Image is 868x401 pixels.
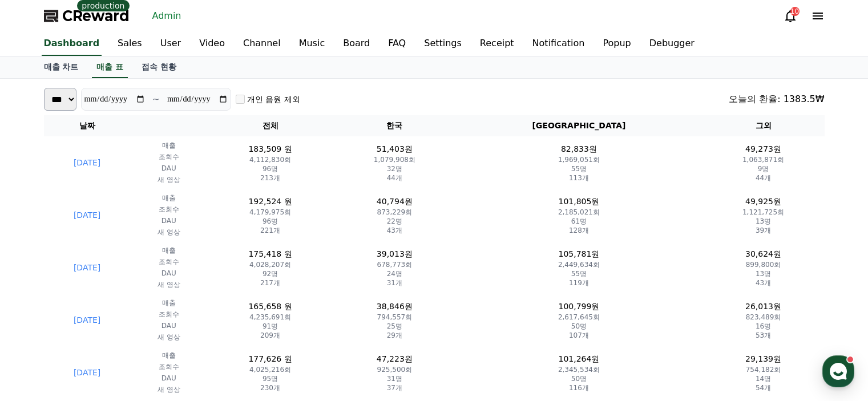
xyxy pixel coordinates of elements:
[338,173,451,183] p: 44개
[707,217,820,226] p: 13명
[135,351,203,360] p: 매출
[108,32,151,56] a: Sales
[707,331,820,340] p: 53개
[460,196,697,208] p: 101,805원
[135,321,203,330] p: DAU
[135,374,203,383] p: DAU
[460,374,697,383] p: 50명
[338,248,451,260] p: 39,013원
[212,353,329,365] p: 177,626 원
[333,115,455,136] th: 한국
[212,226,329,235] p: 221개
[707,143,820,155] p: 49,273원
[460,208,697,217] p: 2,185,021회
[707,226,820,235] p: 39개
[338,383,451,392] p: 37개
[460,248,697,260] p: 105,781원
[460,155,697,164] p: 1,969,051회
[152,92,160,106] p: ~
[135,216,203,225] p: DAU
[135,246,203,255] p: 매출
[212,365,329,374] p: 4,025,216회
[415,32,471,56] a: Settings
[247,94,300,105] label: 개인 음원 제외
[338,365,451,374] p: 925,500회
[212,248,329,260] p: 175,418 원
[338,260,451,269] p: 678,773회
[707,383,820,392] p: 54개
[212,331,329,340] p: 209개
[338,322,451,331] p: 25명
[212,196,329,208] p: 192,524 원
[460,164,697,173] p: 55명
[148,7,186,25] a: Admin
[212,164,329,173] p: 96명
[212,374,329,383] p: 95명
[44,136,131,189] td: [DATE]
[334,32,379,56] a: Board
[44,7,130,25] a: CReward
[338,164,451,173] p: 32명
[135,298,203,307] p: 매출
[212,208,329,217] p: 4,179,975회
[92,56,128,78] a: 매출 표
[338,278,451,287] p: 31개
[212,383,329,392] p: 230개
[460,383,697,392] p: 116개
[212,143,329,155] p: 183,509 원
[523,32,594,56] a: Notification
[338,374,451,383] p: 31명
[460,353,697,365] p: 101,264원
[44,189,131,241] td: [DATE]
[460,278,697,287] p: 119개
[707,155,820,164] p: 1,063,871회
[460,322,697,331] p: 50명
[35,56,88,78] a: 매출 차트
[338,226,451,235] p: 43개
[135,257,203,266] p: 조회수
[234,32,290,56] a: Channel
[784,9,797,23] a: 10
[707,164,820,173] p: 9명
[135,385,203,394] p: 새 영상
[212,322,329,331] p: 91명
[703,115,825,136] th: 그외
[135,269,203,278] p: DAU
[135,228,203,237] p: 새 영상
[338,353,451,365] p: 47,223원
[729,92,824,106] div: 오늘의 환율: 1383.5₩
[460,143,697,155] p: 82,833원
[212,260,329,269] p: 4,028,207회
[460,260,697,269] p: 2,449,634회
[471,32,523,56] a: Receipt
[212,217,329,226] p: 96명
[44,115,131,136] th: 날짜
[135,152,203,161] p: 조회수
[44,241,131,294] td: [DATE]
[707,208,820,217] p: 1,121,725회
[132,56,185,78] a: 접속 현황
[460,313,697,322] p: 2,617,645회
[460,331,697,340] p: 107개
[42,32,102,56] a: Dashboard
[460,217,697,226] p: 61명
[460,226,697,235] p: 128개
[460,301,697,313] p: 100,799원
[338,313,451,322] p: 794,557회
[135,205,203,214] p: 조회수
[640,32,704,56] a: Debugger
[62,7,130,25] span: CReward
[460,173,697,183] p: 113개
[460,365,697,374] p: 2,345,534회
[212,269,329,278] p: 92명
[135,193,203,202] p: 매출
[707,353,820,365] p: 29,139원
[338,217,451,226] p: 22명
[290,32,334,56] a: Music
[707,278,820,287] p: 43개
[707,301,820,313] p: 26,013원
[135,310,203,319] p: 조회수
[338,208,451,217] p: 873,229회
[707,260,820,269] p: 899,800회
[190,32,234,56] a: Video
